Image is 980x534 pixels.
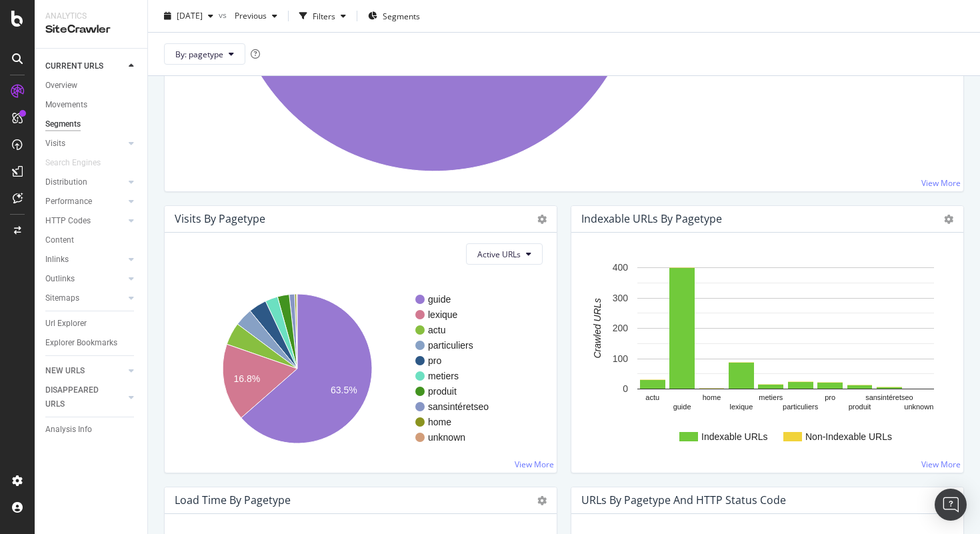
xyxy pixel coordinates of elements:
span: 2025 Oct. 14th [177,10,203,21]
div: Open Intercom Messenger [935,489,967,521]
h4: Load Time by pagetype [175,491,291,509]
a: Outlinks [45,272,125,286]
div: Analytics [45,11,137,22]
span: Active URLs [477,249,521,260]
i: Options [537,215,547,224]
text: actu [645,394,659,402]
svg: A chart. [582,254,953,462]
div: DISAPPEARED URLS [45,383,113,411]
div: Sitemaps [45,291,79,305]
button: [DATE] [159,5,219,27]
div: SiteCrawler [45,22,137,37]
h4: Indexable URLs by pagetype [581,210,722,228]
text: particuliers [428,340,473,351]
text: 400 [613,263,629,273]
a: Search Engines [45,156,114,170]
span: vs [219,9,229,20]
text: 0 [623,384,628,395]
a: CURRENT URLS [45,59,125,73]
div: Analysis Info [45,423,92,437]
button: Segments [363,5,425,27]
div: Filters [313,10,335,21]
a: Analysis Info [45,423,138,437]
text: pro [428,355,441,366]
text: sansintéretseo [865,394,913,402]
div: Performance [45,195,92,209]
text: sansintéretseo [428,401,489,412]
a: Performance [45,195,125,209]
div: Inlinks [45,253,69,267]
span: By: pagetype [175,48,223,59]
div: Url Explorer [45,317,87,331]
button: By: pagetype [164,43,245,65]
div: Outlinks [45,272,75,286]
a: Distribution [45,175,125,189]
a: Visits [45,137,125,151]
text: Non-Indexable URLs [805,431,892,442]
text: lexique [729,403,753,411]
svg: A chart. [175,275,546,462]
text: home [703,394,721,402]
div: Movements [45,98,87,112]
a: Content [45,233,138,247]
text: produit [849,403,871,411]
text: lexique [428,309,458,320]
div: Explorer Bookmarks [45,336,117,350]
text: home [428,417,451,427]
a: View More [921,459,961,470]
text: 100 [613,353,629,364]
button: Previous [229,5,283,27]
text: 63.5% [331,385,357,395]
text: 200 [613,323,629,334]
div: Content [45,233,74,247]
div: Visits [45,137,65,151]
a: HTTP Codes [45,214,125,228]
div: HTTP Codes [45,214,91,228]
a: Inlinks [45,253,125,267]
text: metiers [428,371,459,381]
text: guide [428,294,451,305]
text: guide [673,403,691,411]
text: actu [428,325,445,335]
div: Overview [45,79,77,93]
a: Movements [45,98,138,112]
a: NEW URLS [45,364,125,378]
text: Crawled URLs [592,299,603,359]
h4: URLs by pagetype and HTTP Status Code [581,491,786,509]
a: Segments [45,117,138,131]
text: 300 [613,293,629,303]
i: Options [944,215,953,224]
a: DISAPPEARED URLS [45,383,125,411]
text: metiers [759,394,783,402]
a: View More [921,177,961,189]
a: View More [515,459,554,470]
text: unknown [904,403,933,411]
a: Url Explorer [45,317,138,331]
div: Search Engines [45,156,101,170]
div: CURRENT URLS [45,59,103,73]
text: 16.8% [233,373,260,384]
a: Sitemaps [45,291,125,305]
span: Previous [229,10,267,21]
text: pro [825,394,835,402]
text: produit [428,386,457,397]
div: NEW URLS [45,364,85,378]
i: Options [537,496,547,505]
div: Distribution [45,175,87,189]
text: unknown [428,432,465,443]
button: Active URLs [466,243,543,265]
a: Overview [45,79,138,93]
span: Segments [383,10,420,21]
h4: Visits by pagetype [175,210,265,228]
a: Explorer Bookmarks [45,336,138,350]
div: Segments [45,117,81,131]
button: Filters [294,5,351,27]
text: particuliers [783,403,819,411]
text: Indexable URLs [701,431,768,442]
